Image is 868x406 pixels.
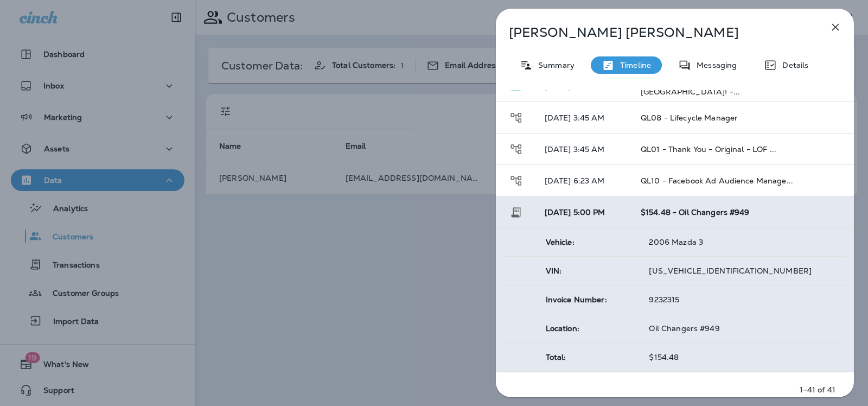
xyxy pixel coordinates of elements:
[649,323,719,333] span: Oil Changers #949
[641,207,750,217] span: $154.48 - Oil Changers #949
[546,237,575,247] span: Vehicle:
[546,266,562,276] span: VIN:
[545,82,623,91] p: [DATE] 6:11 AM
[509,25,805,40] p: [PERSON_NAME] [PERSON_NAME]
[545,145,623,154] p: [DATE] 3:45 AM
[800,384,835,395] p: 1–41 of 41
[546,323,579,333] span: Location:
[649,295,679,304] span: 9232315
[509,175,523,185] span: Journey
[649,266,812,276] span: [US_VEHICLE_IDENTIFICATION_NUMBER]
[545,207,605,217] span: [DATE] 5:00 PM
[509,206,522,216] span: Transaction
[649,237,703,247] span: 2006 Mazda 3
[777,61,808,69] p: Details
[545,176,623,185] p: [DATE] 6:23 AM
[509,112,523,122] span: Journey
[545,113,623,122] p: [DATE] 3:45 AM
[509,80,522,90] span: Email - Opened
[641,76,748,97] span: Your business means a lot to [GEOGRAPHIC_DATA]! -...
[641,113,738,123] span: QL08 - Lifecycle Manager
[509,143,523,153] span: Journey
[691,61,737,69] p: Messaging
[546,295,607,304] span: Invoice Number:
[615,61,651,69] p: Timeline
[649,352,679,362] span: $154.48
[641,176,793,186] span: QL10 - Facebook Ad Audience Manage...
[641,144,776,154] span: QL01 - Thank You - Original - LOF ...
[546,352,566,362] span: Total:
[533,61,575,69] p: Summary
